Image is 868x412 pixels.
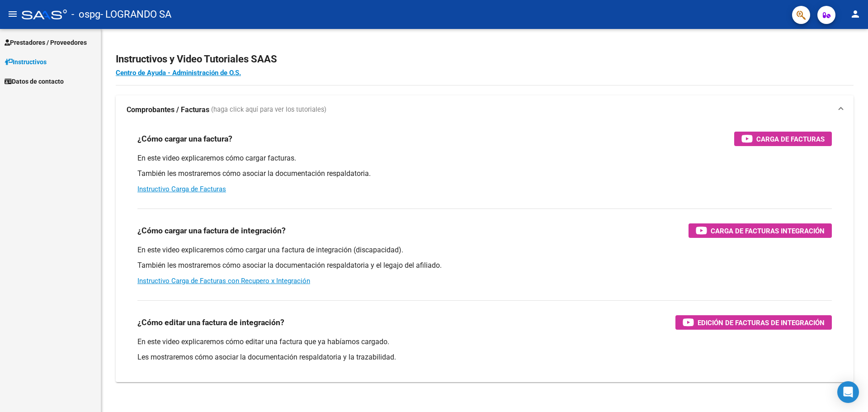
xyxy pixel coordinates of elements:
div: Comprobantes / Facturas (haga click aquí para ver los tutoriales) [116,124,854,382]
span: Edición de Facturas de integración [698,317,825,328]
a: Centro de Ayuda - Administración de O.S. [116,69,241,77]
p: En este video explicaremos cómo cargar facturas. [137,153,832,163]
p: También les mostraremos cómo asociar la documentación respaldatoria y el legajo del afiliado. [137,260,832,270]
mat-expansion-panel-header: Comprobantes / Facturas (haga click aquí para ver los tutoriales) [116,95,854,124]
h3: ¿Cómo cargar una factura? [137,133,232,145]
mat-icon: menu [7,9,18,19]
button: Carga de Facturas [734,132,832,146]
h3: ¿Cómo editar una factura de integración? [137,316,284,329]
h2: Instructivos y Video Tutoriales SAAS [116,51,854,68]
button: Edición de Facturas de integración [675,315,832,330]
span: - LOGRANDO SA [100,5,171,24]
mat-icon: person [850,9,861,19]
span: Datos de contacto [5,76,64,86]
p: En este video explicaremos cómo editar una factura que ya habíamos cargado. [137,337,832,347]
span: (haga click aquí para ver los tutoriales) [211,105,326,115]
span: Prestadores / Proveedores [5,38,87,47]
strong: Comprobantes / Facturas [127,105,209,115]
button: Carga de Facturas Integración [689,223,832,238]
p: También les mostraremos cómo asociar la documentación respaldatoria. [137,169,832,179]
h3: ¿Cómo cargar una factura de integración? [137,224,286,237]
div: Open Intercom Messenger [837,381,859,403]
span: Carga de Facturas [756,133,825,145]
span: - ospg [71,5,100,24]
span: Instructivos [5,57,47,67]
a: Instructivo Carga de Facturas [137,185,226,193]
p: En este video explicaremos cómo cargar una factura de integración (discapacidad). [137,245,832,255]
a: Instructivo Carga de Facturas con Recupero x Integración [137,277,310,285]
p: Les mostraremos cómo asociar la documentación respaldatoria y la trazabilidad. [137,352,832,362]
span: Carga de Facturas Integración [711,225,825,237]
